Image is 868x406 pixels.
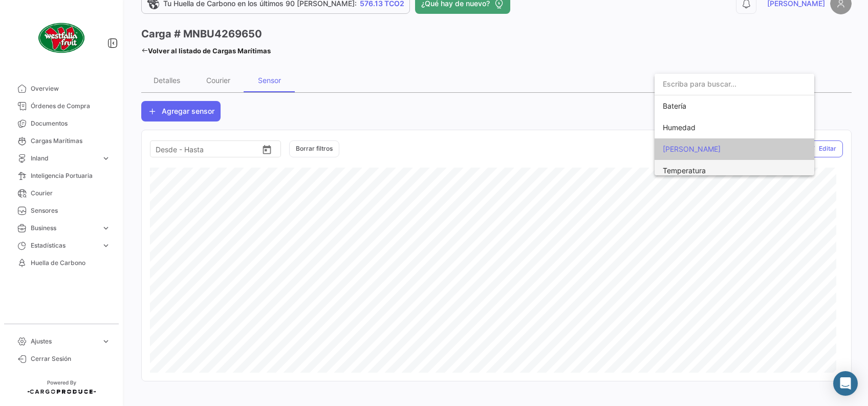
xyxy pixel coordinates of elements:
[833,371,858,396] div: Abrir Intercom Messenger
[655,73,814,94] input: dropdown search
[663,145,721,153] span: Luz
[663,123,696,132] span: Humedad
[663,166,706,175] span: Temperatura
[663,101,686,110] span: Batería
